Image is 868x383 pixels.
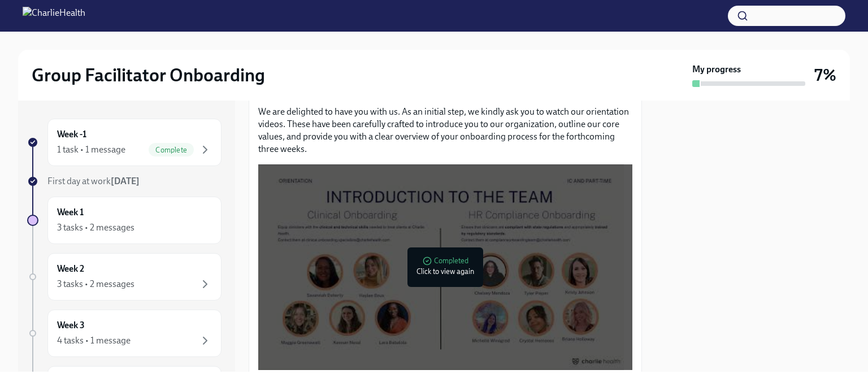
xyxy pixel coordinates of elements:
[149,146,194,154] span: Complete
[27,310,222,357] a: Week 34 tasks • 1 message
[57,263,84,275] h6: Week 2
[57,143,125,156] div: 1 task • 1 message
[47,176,140,186] span: First day at work
[57,128,86,141] h6: Week -1
[57,221,134,234] div: 3 tasks • 2 messages
[258,106,632,155] p: We are delighted to have you with us. As an initial step, we kindly ask you to watch our orientat...
[692,63,741,76] strong: My progress
[23,7,85,25] img: CharlieHealth
[57,278,134,290] div: 3 tasks • 2 messages
[57,206,84,219] h6: Week 1
[27,253,222,301] a: Week 23 tasks • 2 messages
[57,334,131,347] div: 4 tasks • 1 message
[57,319,85,332] h6: Week 3
[111,176,140,186] strong: [DATE]
[32,64,265,86] h2: Group Facilitator Onboarding
[27,197,222,244] a: Week 13 tasks • 2 messages
[27,119,222,166] a: Week -11 task • 1 messageComplete
[27,175,222,188] a: First day at work[DATE]
[814,65,836,85] h3: 7%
